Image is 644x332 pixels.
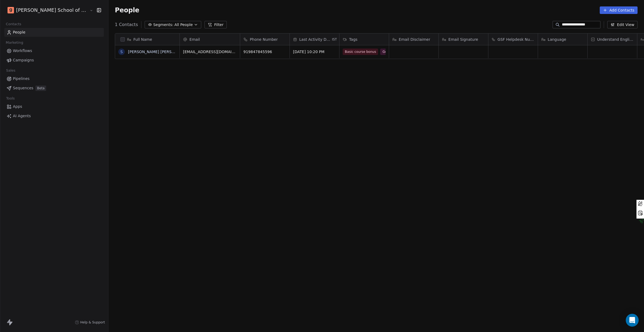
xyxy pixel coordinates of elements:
div: S [120,49,123,55]
span: Basic course bonus [343,49,378,55]
span: Sales [4,67,18,75]
span: 1 Contacts [115,21,138,28]
span: Workflows [13,48,32,54]
a: Pipelines [4,74,104,83]
span: 919847845596 [243,49,286,54]
div: Last Activity DateIST [290,34,339,45]
span: Tools [4,94,17,102]
span: Segments: [153,22,173,28]
a: [PERSON_NAME] [PERSON_NAME] [128,50,192,54]
span: Campaigns [13,57,34,63]
div: Email Signature [439,34,488,45]
a: Help & Support [75,320,105,324]
span: Apps [13,104,22,109]
a: Apps [4,102,104,111]
span: [EMAIL_ADDRESS][DOMAIN_NAME] [183,49,237,54]
div: Tags [339,34,389,45]
span: Tags [349,37,357,42]
button: Edit View [607,21,638,28]
span: Understand English? [597,37,634,42]
img: Goela%20School%20Logos%20(4).png [8,7,14,13]
span: Email Signature [448,37,478,42]
span: Phone Number [250,37,278,42]
span: AI Agents [13,113,31,119]
span: Marketing [3,39,25,47]
span: Help & Support [80,320,105,324]
div: Understand English? [588,34,637,45]
div: Email [180,34,240,45]
div: Full Name [115,34,180,45]
button: Add Contacts [600,6,638,14]
span: Email [189,37,200,42]
div: Phone Number [240,34,290,45]
span: Pipelines [13,76,30,82]
div: GSF Helpdesk Number [488,34,538,45]
span: Full Name [133,37,152,42]
span: Language [548,37,566,42]
div: Language [538,34,587,45]
div: Open Intercom Messenger [626,314,639,327]
span: Beta [35,86,46,91]
span: [PERSON_NAME] School of Finance LLP [16,7,88,14]
span: Google Ad Digiexe Webinar Lead [380,49,423,55]
div: grid [115,45,180,313]
a: Workflows [4,46,104,55]
span: All People [174,22,193,28]
div: Email Disclaimer [389,34,438,45]
span: IST [332,37,337,42]
span: People [13,29,25,35]
span: Email Disclaimer [399,37,430,42]
a: SequencesBeta [4,84,104,93]
span: People [115,6,139,14]
a: Campaigns [4,56,104,65]
span: Last Activity Date [299,37,331,42]
a: People [4,28,104,37]
button: Filter [204,21,227,28]
span: Contacts [3,20,24,28]
span: [DATE] 10:20 PM [293,49,336,54]
a: AI Agents [4,112,104,120]
span: GSF Helpdesk Number [497,37,535,42]
button: [PERSON_NAME] School of Finance LLP [6,6,86,15]
span: Sequences [13,85,33,91]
